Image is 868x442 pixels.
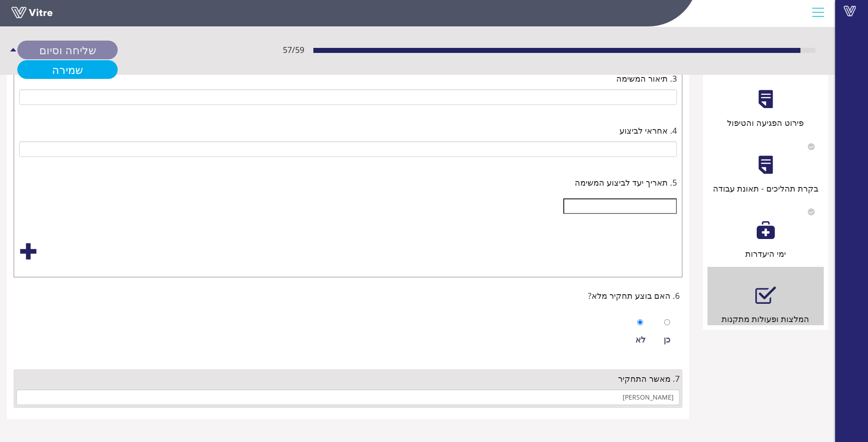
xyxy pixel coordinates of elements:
[707,312,824,325] div: המלצות ופעולות מתקנות
[9,41,17,59] span: caret-up
[17,60,118,79] a: שמירה
[575,176,677,189] span: 5. תאריך יעד לביצוע המשימה
[283,43,304,56] span: 57 / 59
[618,372,680,385] span: 7. מאשר התחקיר
[707,182,824,195] div: בקרת תהליכים - תאונת עבודה
[588,289,680,302] span: 6. האם בוצע תחקיר מלא?
[619,124,677,137] span: 4. אחראי לביצוע
[664,333,670,346] div: כן
[707,116,824,129] div: פירוט הפגיעה והטיפול
[707,247,824,260] div: ימי היעדרות
[616,72,677,85] span: 3. תיאור המשימה
[635,333,645,346] div: לא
